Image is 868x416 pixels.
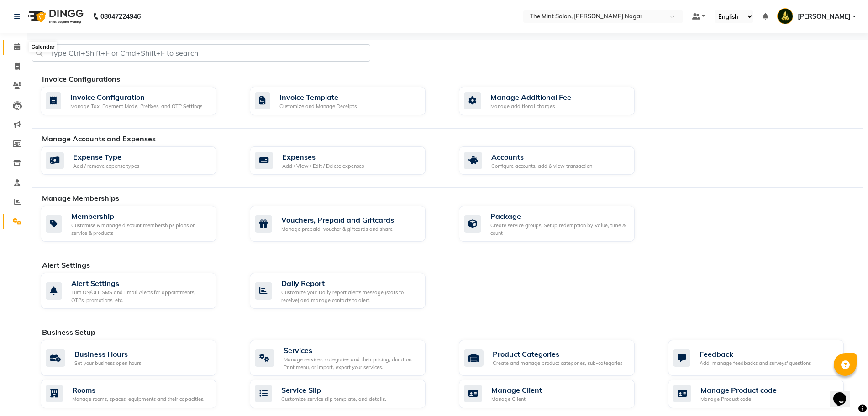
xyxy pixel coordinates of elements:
div: Service Slip [281,385,386,395]
a: Invoice ConfigurationManage Tax, Payment Mode, Prefixes, and OTP Settings [41,87,236,115]
div: Services [284,345,418,356]
div: Manage additional charges [490,103,571,110]
div: Add / View / Edit / Delete expenses [282,162,364,170]
span: [PERSON_NAME] [798,12,851,21]
div: Expenses [282,151,364,162]
a: Daily ReportCustomize your Daily report alerts message (stats to receive) and manage contacts to ... [250,273,445,309]
div: Daily Report [281,278,418,289]
div: Calendar [29,42,57,52]
div: Create and manage product categories, sub-categories [493,359,622,367]
div: Alert Settings [71,278,209,289]
div: Invoice Template [279,92,357,103]
a: Service SlipCustomize service slip template, and details. [250,380,445,408]
div: Turn ON/OFF SMS and Email Alerts for appointments, OTPs, promotions, etc. [71,289,209,304]
div: Manage Client [491,395,542,403]
img: Dhiraj Mirajkar [777,8,793,24]
div: Customise & manage discount memberships plans on service & products [71,222,209,237]
div: Add, manage feedbacks and surveys' questions [700,359,811,367]
a: RoomsManage rooms, spaces, equipments and their capacities. [41,380,236,408]
b: 08047224946 [100,4,141,29]
div: Manage rooms, spaces, equipments and their capacities. [72,395,205,403]
a: ExpensesAdd / View / Edit / Delete expenses [250,146,445,175]
a: Alert SettingsTurn ON/OFF SMS and Email Alerts for appointments, OTPs, promotions, etc. [41,273,236,309]
div: Business Hours [74,348,141,359]
a: Business HoursSet your business open hours [41,340,236,376]
div: Feedback [700,348,811,359]
a: Manage Product codeManage Product code [668,380,863,408]
input: Type Ctrl+Shift+F or Cmd+Shift+F to search [32,44,370,62]
div: Add / remove expense types [73,162,139,170]
div: Package [490,211,627,222]
div: Rooms [72,385,205,395]
a: Expense TypeAdd / remove expense types [41,146,236,175]
div: Manage Client [491,385,542,395]
img: logo [23,4,86,29]
a: Product CategoriesCreate and manage product categories, sub-categories [459,340,654,376]
a: Invoice TemplateCustomize and Manage Receipts [250,87,445,115]
div: Manage services, categories and their pricing, duration. Print menu, or import, export your servi... [284,356,418,371]
div: Set your business open hours [74,359,141,367]
a: ServicesManage services, categories and their pricing, duration. Print menu, or import, export yo... [250,340,445,376]
div: Membership [71,211,209,222]
div: Accounts [491,151,592,162]
div: Configure accounts, add & view transaction [491,162,592,170]
div: Expense Type [73,151,139,162]
a: Manage ClientManage Client [459,380,654,408]
div: Manage Product code [700,395,777,403]
a: FeedbackAdd, manage feedbacks and surveys' questions [668,340,863,376]
div: Manage Tax, Payment Mode, Prefixes, and OTP Settings [70,103,202,110]
div: Manage Additional Fee [490,92,571,103]
a: Manage Additional FeeManage additional charges [459,87,654,115]
div: Create service groups, Setup redemption by Value, time & count [490,222,627,237]
div: Manage prepaid, voucher & giftcards and share [281,225,394,233]
a: PackageCreate service groups, Setup redemption by Value, time & count [459,206,654,242]
iframe: chat widget [830,380,859,407]
a: Vouchers, Prepaid and GiftcardsManage prepaid, voucher & giftcards and share [250,206,445,242]
div: Customize service slip template, and details. [281,395,386,403]
div: Manage Product code [700,385,777,395]
a: AccountsConfigure accounts, add & view transaction [459,146,654,175]
div: Invoice Configuration [70,92,202,103]
div: Product Categories [493,348,622,359]
div: Customize your Daily report alerts message (stats to receive) and manage contacts to alert. [281,289,418,304]
a: MembershipCustomise & manage discount memberships plans on service & products [41,206,236,242]
div: Customize and Manage Receipts [279,103,357,110]
div: Vouchers, Prepaid and Giftcards [281,214,394,225]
